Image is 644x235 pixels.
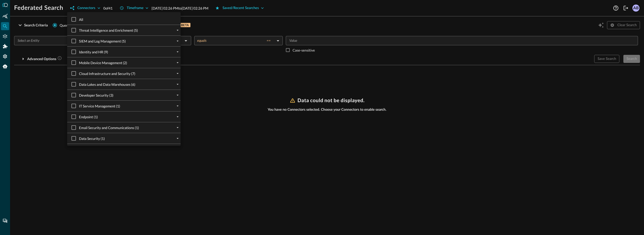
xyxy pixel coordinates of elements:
span: All [79,17,83,22]
button: expand [175,49,181,55]
button: expand [175,114,181,120]
button: expand [175,125,181,131]
button: expand [175,60,181,66]
span: Developer Security (3) [79,93,113,98]
span: IT Service Management (1) [79,103,120,109]
span: Email Security and Communications (1) [79,125,139,130]
button: expand [175,103,181,109]
button: expand [175,38,181,44]
span: Identity and HR (9) [79,49,108,55]
span: SIEM and Log Management (5) [79,38,126,44]
span: Threat Intelligence and Enrichment (5) [79,28,138,33]
button: expand [175,27,181,33]
span: Endpoint (1) [79,114,98,120]
span: Mobile Device Management (2) [79,60,127,65]
button: expand [175,92,181,98]
button: expand [175,70,181,76]
span: Cloud Infrastructure and Security (7) [79,71,135,76]
button: expand [175,135,181,141]
button: expand [175,81,181,87]
span: Data Security (1) [79,136,105,141]
span: Data Lakes and Data Warehouses (6) [79,82,135,87]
